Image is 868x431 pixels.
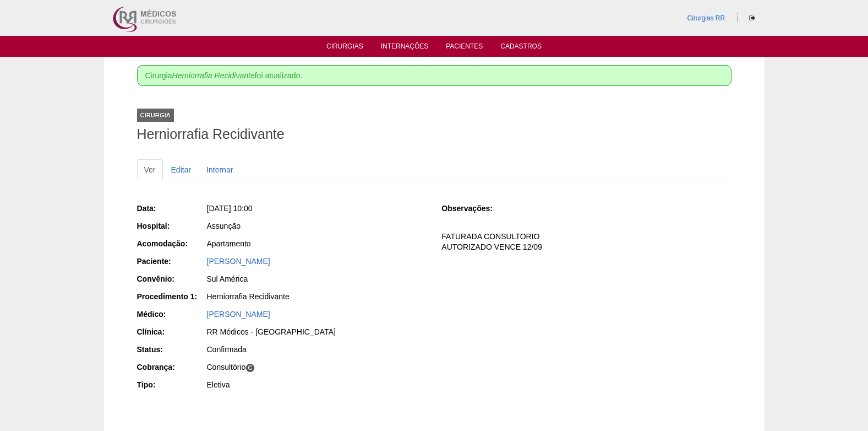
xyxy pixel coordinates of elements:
[199,159,240,180] a: Internar
[137,291,206,302] div: Procedimento 1:
[207,326,427,337] div: RR Médicos - [GEOGRAPHIC_DATA]
[137,65,731,86] div: Cirurgia foi atualizado.
[137,256,206,267] div: Paciente:
[137,220,206,231] div: Hospital:
[687,14,725,22] a: Cirurgias RR
[137,344,206,355] div: Status:
[137,326,206,337] div: Clínica:
[164,159,199,180] a: Editar
[137,309,206,320] div: Médico:
[245,363,255,373] span: C
[441,203,510,214] div: Observações:
[749,15,755,21] i: Sair
[207,291,427,302] div: Herniorrafia Recidivante
[137,362,206,373] div: Cobrança:
[137,109,174,122] div: Cirurgia
[326,42,363,53] a: Cirurgias
[207,204,253,213] span: [DATE] 10:00
[137,273,206,284] div: Convênio:
[441,231,731,252] p: FATURADA CONSULTORIO AUTORIZADO VENCE 12/09
[207,273,427,284] div: Sul América
[137,159,163,180] a: Ver
[446,42,483,53] a: Pacientes
[207,379,427,390] div: Eletiva
[137,127,731,141] h1: Herniorrafia Recidivante
[207,238,427,249] div: Apartamento
[137,238,206,249] div: Acomodação:
[207,310,270,319] a: [PERSON_NAME]
[137,203,206,214] div: Data:
[207,362,427,373] div: Consultório
[207,220,427,231] div: Assunção
[207,257,270,266] a: [PERSON_NAME]
[137,379,206,390] div: Tipo:
[172,71,255,80] em: Herniorrafia Recidivante
[207,344,427,355] div: Confirmada
[500,42,542,53] a: Cadastros
[381,42,429,53] a: Internações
